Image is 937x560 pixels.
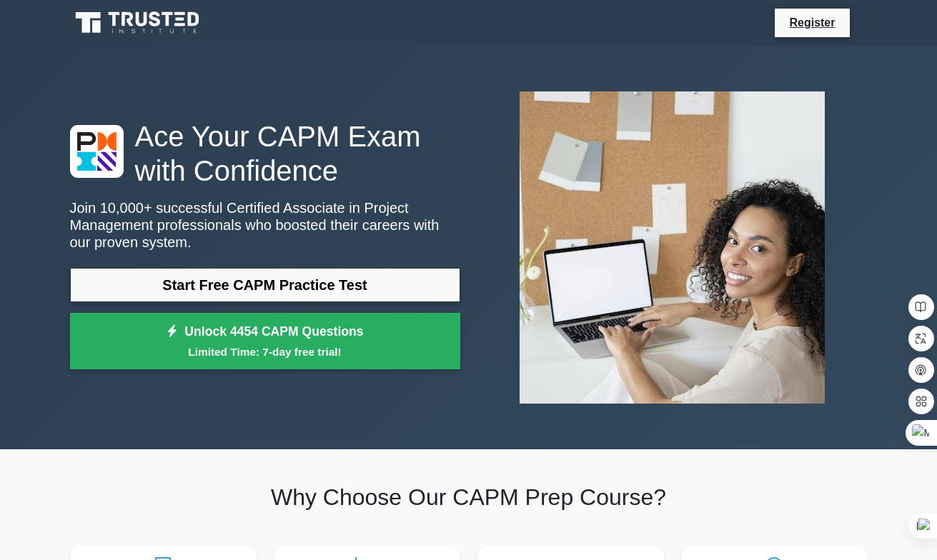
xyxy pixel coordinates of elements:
[70,119,460,188] h1: Ace Your CAPM Exam with Confidence
[70,268,460,302] a: Start Free CAPM Practice Test
[70,313,460,370] a: Unlock 4454 CAPM QuestionsLimited Time: 7-day free trial!
[780,14,843,31] a: Register
[70,484,868,511] h2: Why Choose Our CAPM Prep Course?
[70,199,460,251] p: Join 10,000+ successful Certified Associate in Project Management professionals who boosted their...
[88,344,442,360] small: Limited Time: 7-day free trial!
